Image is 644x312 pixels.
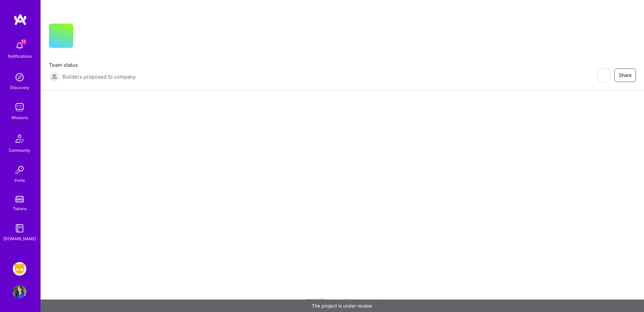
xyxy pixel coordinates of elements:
img: guide book [13,222,26,235]
div: Community [9,147,30,154]
img: User Avatar [13,285,26,299]
div: Missions [11,114,28,121]
div: Tokens [13,205,27,212]
div: Discovery [10,84,29,91]
button: Share [614,68,636,82]
img: Grindr: Data + FE + CyberSecurity + QA [13,262,26,276]
span: Share [619,72,632,79]
img: teamwork [13,101,26,114]
img: Builders proposed to company [49,71,60,82]
a: User Avatar [11,285,28,299]
i: icon EyeClosed [600,73,606,78]
img: discovery [13,70,26,84]
img: tokens [16,196,24,202]
div: The project is under review. [40,300,644,312]
span: Builders proposed to company [62,73,136,80]
img: logo [13,13,27,26]
div: Invite [15,177,25,184]
img: bell [13,39,26,53]
img: Community [11,131,28,147]
a: Grindr: Data + FE + CyberSecurity + QA [11,262,28,276]
span: Team status [49,61,136,68]
img: Invite [13,163,26,177]
i: icon CompanyGray [81,34,87,40]
div: Notifications [8,53,32,60]
div: [DOMAIN_NAME] [3,235,36,242]
span: 11 [21,39,26,45]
